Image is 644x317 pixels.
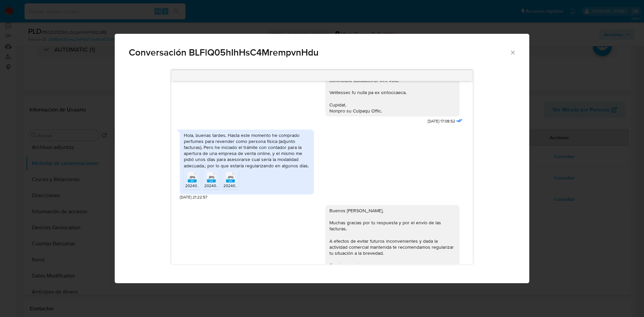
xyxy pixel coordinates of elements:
[180,194,207,200] span: [DATE] 21:22:57
[227,175,233,179] span: JPG
[115,34,529,284] div: Comunicación
[509,49,516,55] button: Cerrar
[329,208,455,287] div: Buenos [PERSON_NAME], Muchas gracias por tu respuesta y por el envío de las facturas. A efectos d...
[185,183,222,188] span: 20240110_181416.jpg
[204,183,242,188] span: 20240110_181333.jpg
[223,183,260,188] span: 20240110_182121.jpg
[129,48,509,57] span: Conversación BLFlQ05hIhHsC4MrempvnHdu
[428,118,455,124] span: [DATE] 17:08:52
[184,132,310,169] div: Hola, buenas tardes. Hasta este momento he comprado perfumes para revender como persona física (a...
[189,175,195,179] span: JPG
[208,175,214,179] span: JPG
